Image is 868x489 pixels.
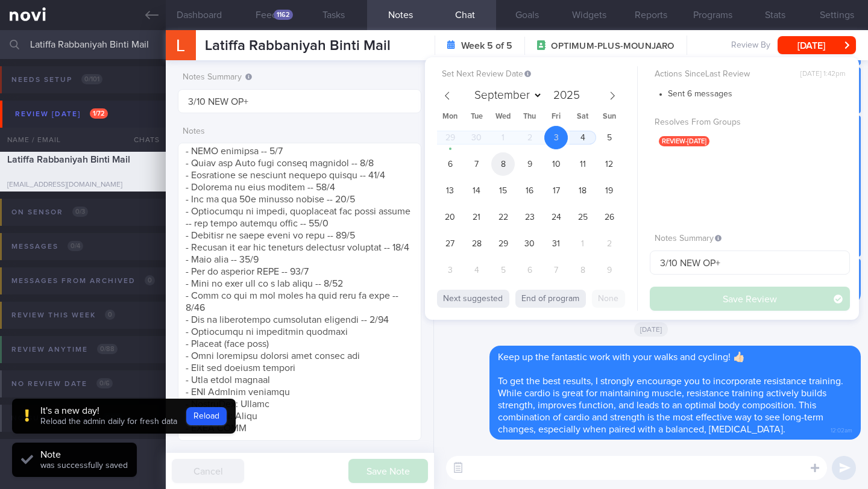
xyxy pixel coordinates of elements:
span: November 8, 2025 [571,258,594,282]
span: October 9, 2025 [518,152,541,176]
span: OPTIMUM-PLUS-MOUNJARO [551,40,674,52]
span: October 30, 2025 [518,232,541,255]
span: October 25, 2025 [571,205,594,229]
label: Set Next Review Date [442,69,632,80]
span: 0 [105,310,115,320]
span: October 28, 2025 [465,232,488,255]
span: November 6, 2025 [518,258,541,282]
div: No subscription [8,410,126,426]
label: Notes [183,126,417,137]
span: October 15, 2025 [491,179,515,202]
span: Reload the admin daily for fresh data [40,417,177,426]
span: November 1, 2025 [571,232,594,255]
div: Messages [8,238,86,255]
span: Keep up the fantastic work with your walks and cycling! 👍🏻 [498,352,745,362]
button: Next suggested [437,290,509,308]
label: Actions Since Last Review [655,69,845,80]
span: November 2, 2025 [597,232,621,255]
label: Notes Summary [183,72,417,83]
span: November 4, 2025 [465,258,488,282]
span: review-[DATE] [659,136,709,146]
div: Needs setup [8,72,105,88]
span: October 10, 2025 [544,152,568,176]
span: 0 / 101 [81,74,102,84]
span: October 18, 2025 [571,179,594,202]
span: October 12, 2025 [597,152,621,176]
div: No review date [8,376,116,392]
span: October 16, 2025 [518,179,541,202]
span: 0 / 3 [72,207,88,217]
span: November 3, 2025 [438,258,462,282]
span: 1 / 72 [90,108,108,119]
li: Sent 6 messages [668,86,850,100]
span: November 9, 2025 [597,258,621,282]
span: October 8, 2025 [491,152,515,176]
button: End of program [515,290,586,308]
span: Mon [437,113,464,121]
button: Reload [186,407,227,425]
span: October 20, 2025 [438,205,462,229]
span: October 24, 2025 [544,205,568,229]
span: 0 / 4 [68,241,83,251]
span: [DATE] [634,322,668,337]
div: Messages from Archived [8,273,158,289]
div: Review this week [8,307,118,323]
span: October 5, 2025 [597,126,621,149]
span: Latiffa Rabbaniyah Binti Mail [7,155,130,164]
span: October 27, 2025 [438,232,462,255]
span: October 23, 2025 [518,205,541,229]
span: 0 / 6 [96,378,113,388]
span: Review By [731,40,770,51]
span: October 21, 2025 [465,205,488,229]
span: October 7, 2025 [465,152,488,176]
span: Notes Summary [655,234,722,243]
span: Wed [490,113,517,121]
span: Sat [570,113,596,121]
span: was successfully saved [40,461,128,470]
span: [DATE] 1:42pm [800,70,845,79]
span: October 22, 2025 [491,205,515,229]
input: Year [549,90,582,101]
span: 12:02am [831,423,852,435]
div: Review [DATE] [12,106,111,122]
span: To get the best results, I strongly encourage you to incorporate resistance training. While cardi... [498,376,843,434]
span: October 17, 2025 [544,179,568,202]
div: Review anytime [8,341,121,358]
span: Thu [517,113,543,121]
span: October 14, 2025 [465,179,488,202]
button: [DATE] [778,36,856,54]
div: On sensor [8,204,91,220]
div: Note [40,449,128,461]
div: [EMAIL_ADDRESS][DOMAIN_NAME] [7,181,159,190]
span: November 5, 2025 [491,258,515,282]
span: 0 / 88 [97,344,118,354]
span: October 6, 2025 [438,152,462,176]
span: Latiffa Rabbaniyah Binti Mail [205,39,391,53]
span: October 29, 2025 [491,232,515,255]
span: 0 [145,275,155,285]
div: 1162 [274,10,293,20]
label: Resolves From Groups [655,117,845,128]
span: Tue [464,113,490,121]
span: October 26, 2025 [597,205,621,229]
span: October 11, 2025 [571,152,594,176]
span: Sun [596,113,623,121]
strong: Week 5 of 5 [461,40,512,52]
div: It's a new day! [40,405,177,417]
span: November 7, 2025 [544,258,568,282]
select: Month [469,86,542,105]
div: Chats [118,128,166,152]
span: Fri [543,113,570,121]
span: October 31, 2025 [544,232,568,255]
span: October 19, 2025 [597,179,621,202]
span: October 4, 2025 [571,126,594,149]
span: October 13, 2025 [438,179,462,202]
